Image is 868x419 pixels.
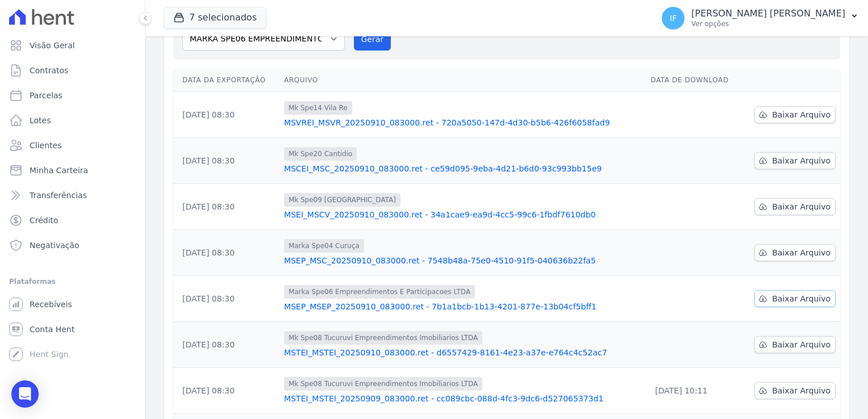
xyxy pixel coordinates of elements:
[173,92,279,138] td: [DATE] 08:30
[646,368,741,414] td: [DATE] 10:11
[691,19,845,28] p: Ver opções
[284,209,641,220] a: MSEI_MSCV_20250910_083000.ret - 34a1cae9-ea9d-4cc5-99c6-1fbdf7610db0
[284,117,641,128] a: MSVREI_MSVR_20250910_083000.ret - 720a5050-147d-4d30-b5b6-426f6058fad9
[173,138,279,184] td: [DATE] 08:30
[279,69,646,92] th: Arquivo
[284,393,641,404] a: MSTEI_MSTEI_20250909_083000.ret - cc089cbc-088d-4fc3-9dc6-d527065373d1
[772,155,831,166] span: Baixar Arquivo
[691,8,845,19] p: [PERSON_NAME] [PERSON_NAME]
[30,299,72,310] span: Recebíveis
[5,159,140,182] a: Minha Carteira
[646,69,741,92] th: Data de Download
[30,140,61,151] span: Clientes
[30,90,62,101] span: Parcelas
[9,275,136,288] div: Plataformas
[284,193,400,207] span: Mk Spe09 [GEOGRAPHIC_DATA]
[5,209,140,232] a: Crédito
[754,106,836,123] a: Baixar Arquivo
[173,69,279,92] th: Data da Exportação
[284,239,364,253] span: Marka Spe04 Curuça
[284,331,482,345] span: Mk Spe08 Tucuruvi Empreendimentos Imobiliarios LTDA
[354,28,391,51] button: Gerar
[754,244,836,261] a: Baixar Arquivo
[11,380,39,408] div: Open Intercom Messenger
[284,285,475,299] span: Marka Spe06 Empreendimentos E Participacoes LTDA
[173,230,279,276] td: [DATE] 08:30
[772,385,831,396] span: Baixar Arquivo
[5,318,140,341] a: Conta Hent
[30,65,68,76] span: Contratos
[772,293,831,304] span: Baixar Arquivo
[30,240,80,251] span: Negativação
[173,368,279,414] td: [DATE] 08:30
[653,2,868,34] button: IF [PERSON_NAME] [PERSON_NAME] Ver opções
[5,109,140,132] a: Lotes
[670,14,677,22] span: IF
[173,322,279,368] td: [DATE] 08:30
[30,165,88,176] span: Minha Carteira
[284,147,357,161] span: Mk Spe20 Cantidio
[5,234,140,257] a: Negativação
[284,101,352,115] span: Mk Spe14 Vila Re
[30,115,51,126] span: Lotes
[754,382,836,399] a: Baixar Arquivo
[164,7,266,28] button: 7 selecionados
[772,247,831,258] span: Baixar Arquivo
[5,293,140,316] a: Recebíveis
[754,290,836,307] a: Baixar Arquivo
[173,276,279,322] td: [DATE] 08:30
[5,59,140,82] a: Contratos
[30,40,75,51] span: Visão Geral
[772,109,831,120] span: Baixar Arquivo
[5,34,140,57] a: Visão Geral
[5,84,140,107] a: Parcelas
[30,324,74,335] span: Conta Hent
[284,301,641,312] a: MSEP_MSEP_20250910_083000.ret - 7b1a1bcb-1b13-4201-877e-13b04cf5bff1
[772,201,831,212] span: Baixar Arquivo
[284,347,641,358] a: MSTEI_MSTEI_20250910_083000.ret - d6557429-8161-4e23-a37e-e764c4c52ac7
[30,190,87,201] span: Transferências
[772,339,831,350] span: Baixar Arquivo
[5,134,140,157] a: Clientes
[284,163,641,174] a: MSCEI_MSC_20250910_083000.ret - ce59d095-9eba-4d21-b6d0-93c993bb15e9
[754,198,836,215] a: Baixar Arquivo
[284,377,482,391] span: Mk Spe08 Tucuruvi Empreendimentos Imobiliarios LTDA
[173,184,279,230] td: [DATE] 08:30
[754,336,836,353] a: Baixar Arquivo
[5,184,140,207] a: Transferências
[284,255,641,266] a: MSEP_MSC_20250910_083000.ret - 7548b48a-75e0-4510-91f5-040636b22fa5
[30,215,59,226] span: Crédito
[754,152,836,169] a: Baixar Arquivo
